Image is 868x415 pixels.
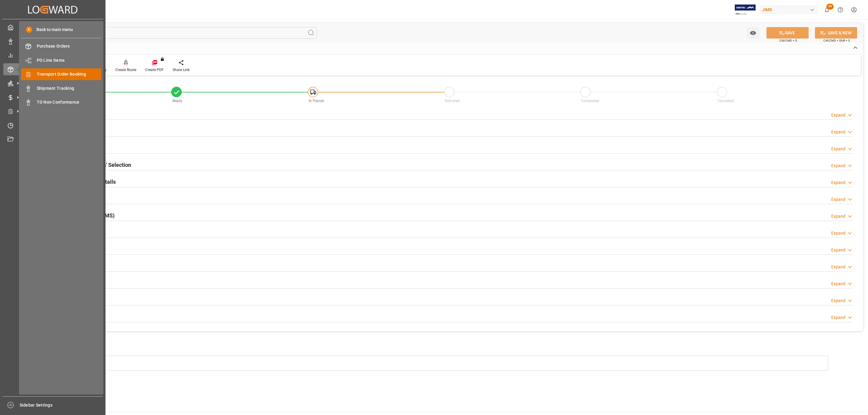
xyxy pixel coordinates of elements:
[37,57,102,64] span: PO Line Items
[831,247,845,253] div: Expand
[445,99,460,103] span: Delivered
[831,281,845,287] div: Expand
[747,27,759,39] button: open menu
[831,112,845,118] div: Expand
[581,99,599,103] span: Completed
[831,230,845,236] div: Expand
[21,54,101,66] a: PO Line Items
[831,264,845,270] div: Expand
[309,99,324,103] span: In-Transit
[37,85,102,92] span: Shipment Tracking
[735,5,756,15] img: Exertis%20JAM%20-%20Email%20Logo.jpg_1722504956.jpg
[766,27,809,39] button: SAVE
[826,4,834,10] span: 54
[760,5,818,14] div: JIMS
[3,35,102,47] a: Data Management
[831,129,845,135] div: Expand
[37,99,102,105] span: TO Non Conformance
[831,179,845,186] div: Expand
[820,3,834,17] button: show 54 new notifications
[21,82,101,94] a: Shipment Tracking
[831,314,845,321] div: Expand
[173,67,190,73] div: Share Link
[172,99,182,103] span: Ready
[834,3,847,17] button: Help Center
[21,40,101,52] a: Purchase Orders
[32,27,73,33] span: Back to main menu
[831,213,845,220] div: Expand
[37,71,102,77] span: Transport Order Booking
[831,146,845,152] div: Expand
[823,38,850,43] span: Ctrl/CMD + Shift + S
[718,99,734,103] span: Cancelled
[779,38,797,43] span: Ctrl/CMD + S
[3,21,102,33] a: My Cockpit
[21,96,101,108] a: TO Non Conformance
[815,27,857,39] button: SAVE & NEW
[115,67,136,73] div: Create Route
[20,402,103,408] span: Sidebar Settings
[3,49,102,61] a: My Reports
[37,43,102,49] span: Purchase Orders
[21,68,101,80] a: Transport Order Booking
[760,4,820,15] button: JIMS
[3,133,102,145] a: Document Management
[3,119,102,131] a: Timeslot Management V2
[831,163,845,169] div: Expand
[831,298,845,304] div: Expand
[831,196,845,203] div: Expand
[28,27,317,39] input: Search Fields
